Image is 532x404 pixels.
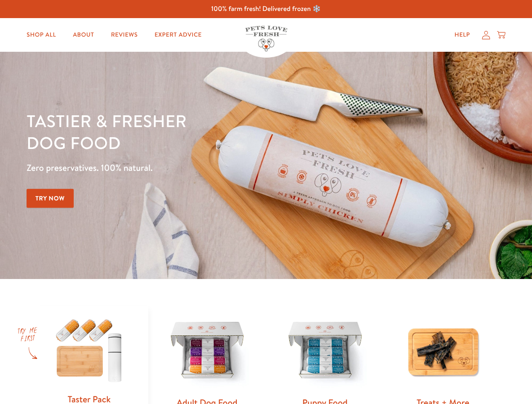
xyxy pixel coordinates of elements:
a: Shop All [20,27,63,43]
img: Pets Love Fresh [245,26,287,51]
h1: Tastier & fresher dog food [27,110,346,154]
a: Expert Advice [148,27,209,43]
a: About [66,27,101,43]
a: Reviews [104,27,144,43]
p: Zero preservatives. 100% natural. [27,160,346,175]
a: Help [448,27,477,43]
a: Try Now [27,189,74,208]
